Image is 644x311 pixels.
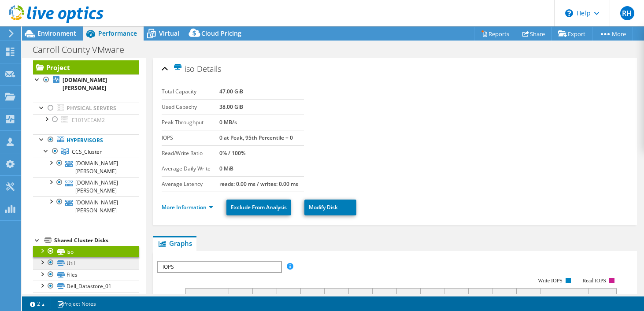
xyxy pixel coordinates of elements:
[29,45,138,55] h1: Carroll County VMware
[33,196,139,216] a: [DOMAIN_NAME][PERSON_NAME]
[162,180,219,189] label: Average Latency
[583,278,607,284] text: Read IOPS
[592,27,633,41] a: More
[565,9,573,17] svg: \n
[162,164,219,173] label: Average Daily Write
[162,204,213,211] a: More Information
[33,146,139,157] a: CCS_Cluster
[158,262,280,272] span: IOPS
[620,6,634,20] span: RH
[162,118,219,127] label: Peak Throughput
[162,149,219,158] label: Read/Write Ratio
[162,133,219,142] label: IOPS
[162,87,219,96] label: Total Capacity
[54,235,139,246] div: Shared Cluster Disks
[33,269,139,281] a: Files
[162,103,219,111] label: Used Capacity
[219,165,233,172] b: 0 MiB
[219,88,243,95] b: 47.00 GiB
[201,29,241,37] span: Cloud Pricing
[72,116,105,124] span: E101VEEAM2
[72,148,102,155] span: CCS_Cluster
[157,239,192,248] span: Graphs
[219,134,293,141] b: 0 at Peak, 95th Percentile = 0
[33,103,139,114] a: Physical Servers
[219,149,245,157] b: 0% / 100%
[33,292,139,304] a: Dell_Datastore_02
[33,281,139,292] a: Dell_Datastore_01
[226,200,291,215] a: Exclude From Analysis
[219,180,298,188] b: reads: 0.00 ms / writes: 0.00 ms
[24,298,51,309] a: 2
[33,114,139,126] a: E101VEEAM2
[159,29,179,37] span: Virtual
[197,63,221,74] span: Details
[63,76,107,92] b: [DOMAIN_NAME][PERSON_NAME]
[33,74,139,94] a: [DOMAIN_NAME][PERSON_NAME]
[551,27,592,41] a: Export
[304,200,356,215] a: Modify Disk
[33,257,139,269] a: Util
[538,278,563,284] text: Write IOPS
[33,134,139,146] a: Hypervisors
[516,27,552,41] a: Share
[33,246,139,257] a: iso
[37,29,76,37] span: Environment
[474,27,516,41] a: Reports
[173,63,195,74] span: iso
[219,118,237,126] b: 0 MB/s
[33,158,139,177] a: [DOMAIN_NAME][PERSON_NAME]
[219,103,243,111] b: 38.00 GiB
[33,177,139,196] a: [DOMAIN_NAME][PERSON_NAME]
[98,29,137,37] span: Performance
[51,298,102,309] a: Project Notes
[33,60,139,74] a: Project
